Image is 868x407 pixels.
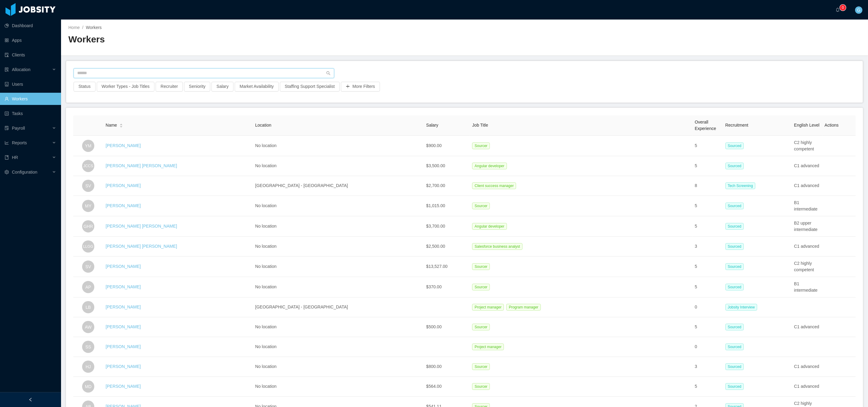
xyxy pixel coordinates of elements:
[693,216,723,237] td: 5
[836,8,840,12] i: icon: bell
[725,304,760,309] a: Jobsity Interview
[85,261,91,273] span: SV
[5,20,56,32] a: icon: pie-chartDashboard
[97,82,154,92] button: Worker Types - Job Titles
[693,237,723,257] td: 3
[106,203,141,208] a: [PERSON_NAME]
[426,143,442,148] span: $900.00
[725,203,744,209] span: Sourced
[212,82,233,92] button: Salary
[725,264,747,269] a: Sourced
[472,203,490,209] span: Sourcer
[106,224,177,229] a: [PERSON_NAME] [PERSON_NAME]
[725,243,744,250] span: Sourced
[106,324,141,329] a: [PERSON_NAME]
[792,196,822,216] td: B1 intermediate
[253,377,424,397] td: No location
[426,163,445,168] span: $3,500.00
[253,297,424,317] td: [GEOGRAPHIC_DATA] - [GEOGRAPHIC_DATA]
[85,180,91,192] span: SV
[725,142,744,149] span: Sourced
[426,284,442,289] span: $370.00
[506,304,541,311] span: Program manager
[5,141,9,145] i: icon: line-chart
[693,176,723,196] td: 8
[472,284,490,290] span: Sourcer
[792,357,822,377] td: C1 advanced
[472,223,507,230] span: Angular developer
[725,224,747,229] a: Sourced
[792,136,822,156] td: C2 highly competent
[5,126,9,130] i: icon: file-protect
[725,182,756,189] span: Tech Screening
[280,82,340,92] button: Staffing Support Specialist
[156,82,183,92] button: Recruiter
[472,123,488,128] span: Job Title
[693,277,723,297] td: 5
[12,67,31,72] span: Allocation
[85,281,91,293] span: AP
[120,125,123,127] i: icon: caret-down
[253,176,424,196] td: [GEOGRAPHIC_DATA] - [GEOGRAPHIC_DATA]
[68,25,80,30] a: Home
[725,383,744,390] span: Sourced
[253,237,424,257] td: No location
[106,143,141,148] a: [PERSON_NAME]
[82,25,83,30] span: /
[472,142,490,149] span: Sourcer
[184,82,210,92] button: Seniority
[83,220,93,232] span: GHR
[85,361,91,373] span: HJ
[12,140,27,145] span: Reports
[693,136,723,156] td: 5
[725,284,744,290] span: Sourced
[725,344,747,349] a: Sourced
[472,182,516,189] span: Client success manager
[792,317,822,337] td: C1 advanced
[5,78,56,90] a: icon: robotUsers
[85,200,92,212] span: MY
[792,377,822,397] td: C1 advanced
[12,155,18,160] span: HR
[426,244,445,249] span: $2,500.00
[106,364,141,369] a: [PERSON_NAME]
[253,216,424,237] td: No location
[693,257,723,277] td: 5
[253,196,424,216] td: No location
[472,344,504,350] span: Project manager
[693,377,723,397] td: 5
[119,123,123,127] div: Sort
[792,156,822,176] td: C1 advanced
[255,123,271,128] span: Location
[106,122,117,128] span: Name
[725,163,747,168] a: Sourced
[120,123,123,125] i: icon: caret-up
[12,126,25,131] span: Payroll
[725,183,758,188] a: Tech Screening
[725,384,747,389] a: Sourced
[426,224,445,229] span: $3,700.00
[426,364,442,369] span: $800.00
[5,93,56,105] a: icon: userWorkers
[253,357,424,377] td: No location
[725,324,744,330] span: Sourced
[693,337,723,357] td: 0
[426,384,442,389] span: $564.00
[792,237,822,257] td: C1 advanced
[695,120,716,131] span: Overall Experience
[472,363,490,370] span: Sourcer
[253,337,424,357] td: No location
[472,324,490,330] span: Sourcer
[85,341,91,353] span: SS
[5,107,56,120] a: icon: profileTasks
[106,244,177,249] a: [PERSON_NAME] [PERSON_NAME]
[792,176,822,196] td: C1 advanced
[725,223,744,230] span: Sourced
[5,67,9,72] i: icon: solution
[725,304,758,311] span: Jobsity Interview
[253,277,424,297] td: No location
[693,357,723,377] td: 3
[693,196,723,216] td: 5
[426,123,439,128] span: Salary
[5,49,56,61] a: icon: auditClients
